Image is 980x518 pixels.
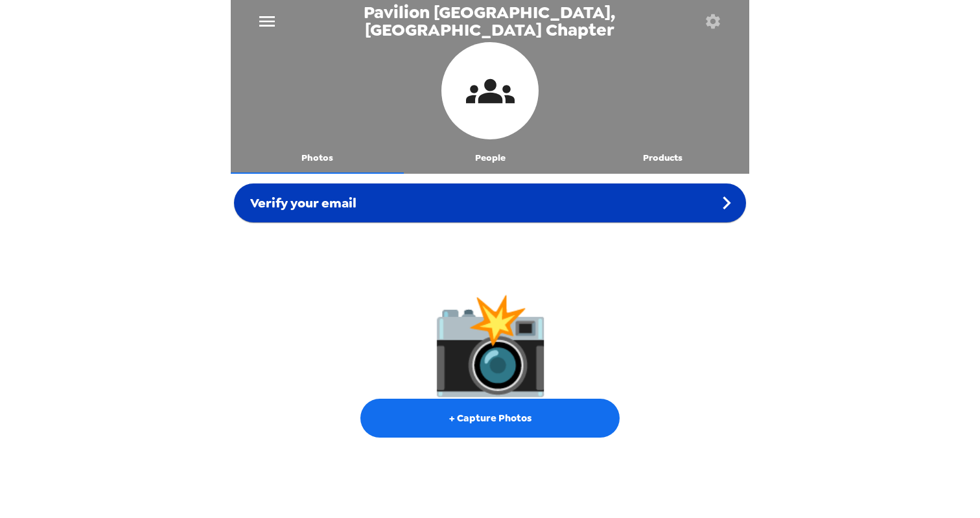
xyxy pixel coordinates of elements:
[231,143,404,174] button: Photos
[430,295,551,392] span: cameraIcon
[404,143,577,174] button: People
[288,4,692,38] span: Pavilion [GEOGRAPHIC_DATA], [GEOGRAPHIC_DATA] Chapter
[360,399,620,438] button: + Capture Photos
[250,194,356,211] span: Verify your email
[576,143,749,174] button: Products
